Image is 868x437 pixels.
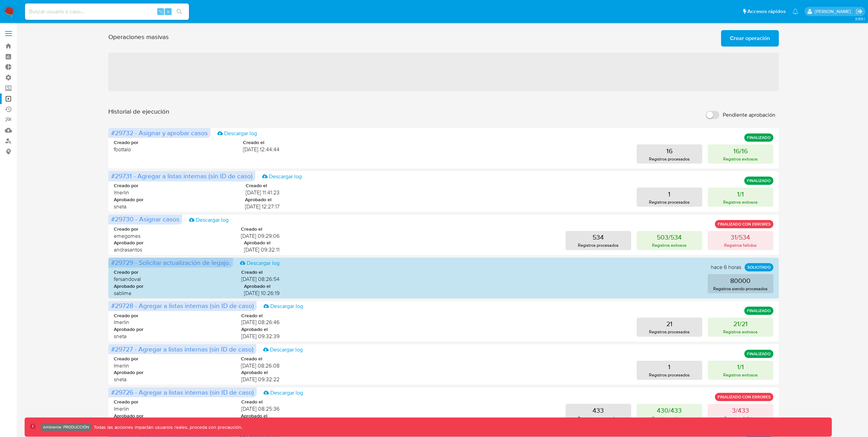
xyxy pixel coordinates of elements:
a: Notificaciones [792,9,798,14]
p: Ambiente: PRODUCCIÓN [43,426,89,428]
span: ⌥ [158,8,163,15]
p: Todas las acciones impactan usuarios reales, proceda con precaución. [92,424,242,430]
input: Buscar usuario o caso... [25,7,189,16]
span: Accesos rápidos [747,8,786,15]
a: Salir [856,8,863,15]
button: search-icon [172,7,186,16]
p: leidy.martinez@mercadolibre.com.co [815,8,853,15]
span: s [167,8,169,15]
